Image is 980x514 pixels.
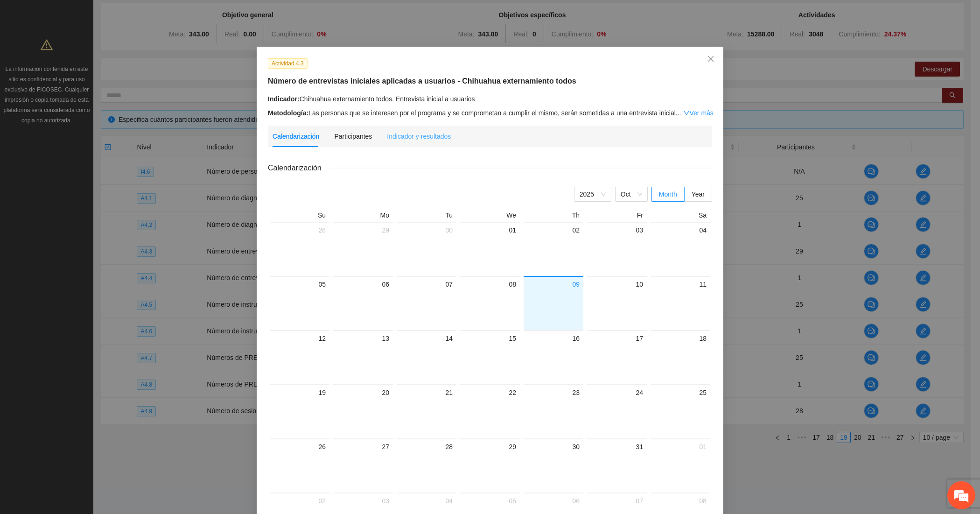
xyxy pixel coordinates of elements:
span: 2025 [580,187,606,201]
td: 2025-10-26 [268,438,331,493]
td: 2025-10-13 [331,330,395,384]
td: 2025-10-28 [395,438,458,493]
td: 2025-10-10 [585,276,649,330]
button: Close [698,47,723,72]
td: 2025-10-29 [458,438,522,493]
div: 24 [591,387,643,398]
div: Indicador y resultados [387,131,451,141]
div: 2:51 PM [12,92,157,130]
div: 07 [591,495,643,507]
span: Recuerdame ¿te proporcione algún no. de ticket? [19,135,150,156]
span: Calendarización [268,162,329,174]
span: ... [676,109,681,117]
td: 2025-10-30 [522,438,585,493]
a: Expand [683,109,714,117]
div: [PERSON_NAME] [16,165,166,172]
div: [PERSON_NAME] [16,240,166,247]
span: down [683,110,690,116]
th: Fr [585,211,649,222]
td: 2025-10-02 [522,222,585,276]
td: 2025-10-07 [395,276,458,330]
div: 01 [654,441,707,452]
td: 2025-10-27 [331,438,395,493]
div: 25 [654,387,707,398]
td: 2025-10-20 [331,384,395,438]
div: 29 [464,441,516,452]
span: no, aun no [130,178,164,188]
td: 2025-10-14 [395,330,458,384]
span: [PERSON_NAME], te proporciono este no. de ticket: #3432 [19,210,150,231]
td: 2025-09-28 [268,222,331,276]
span: Adjuntar un archivo [161,283,171,293]
div: 18 [654,333,707,344]
div: Las personas que se interesen por el programa y se comprometan a cumplir el mismo, serán sometida... [268,108,712,118]
td: 2025-10-17 [585,330,649,384]
td: 2025-10-18 [649,330,712,384]
td: 2025-10-22 [458,384,522,438]
span: gracias! [138,253,164,263]
div: 03 [591,225,643,236]
div: 30 [400,225,453,236]
div: Calendarización [273,131,319,141]
td: 2025-10-08 [458,276,522,330]
span: Oct [621,187,642,201]
div: 01 [464,225,516,236]
td: 2025-10-23 [522,384,585,438]
td: 2025-10-19 [268,384,331,438]
div: 05 [273,279,326,290]
div: 04 [400,495,453,507]
strong: Metodología: [268,109,308,117]
div: 22 [464,387,516,398]
div: 16 [527,333,580,344]
div: 04 [654,225,707,236]
div: 14 [400,333,453,344]
div: 2:52 PM [124,174,170,192]
td: 2025-10-12 [268,330,331,384]
td: 2025-10-15 [458,330,522,384]
th: Su [268,211,331,222]
div: 2:54 PM [132,249,170,267]
div: 23 [527,387,580,398]
div: 26 [273,441,326,452]
div: 31 [591,441,643,452]
td: 2025-09-30 [395,222,458,276]
div: 07 [400,279,453,290]
div: 2:54 PM [12,206,157,234]
td: 2025-10-04 [649,222,712,276]
div: 30 [527,441,580,452]
span: Finalizar chat [160,260,170,268]
textarea: Escriba su mensaje y pulse “Intro” [5,272,178,305]
div: 19 [273,387,326,398]
div: 05 [464,495,516,507]
span: Enviar mensaje de voz [147,283,157,293]
td: 2025-10-01 [458,222,522,276]
div: 13 [337,333,389,344]
td: 2025-10-06 [331,276,395,330]
div: Josselin Bravo [49,48,157,60]
span: vale muchas gracias por los detalles, con esto podemos averiguar por qué sucede el error [PERSON_... [19,95,150,126]
div: Minimizar ventana de chat en vivo [153,5,175,27]
div: 28 [273,225,326,236]
th: We [458,211,522,222]
div: 2:52 PM [12,132,157,160]
div: 20 [337,387,389,398]
div: 10 [591,279,643,290]
span: Year [692,190,705,198]
th: Th [522,211,585,222]
div: 06 [337,279,389,290]
div: 02 [273,495,326,507]
td: 2025-10-21 [395,384,458,438]
div: Participantes [334,131,372,141]
td: 2025-10-11 [649,276,712,330]
div: [PERSON_NAME] [16,197,170,204]
div: 03 [337,495,389,507]
td: 2025-10-09 [522,276,585,330]
span: close [707,55,714,63]
th: Sa [649,211,712,222]
div: 15 [464,333,516,344]
th: Mo [331,211,395,222]
td: 2025-10-25 [649,384,712,438]
td: 2025-09-29 [331,222,395,276]
th: Tu [395,211,458,222]
div: 28 [400,441,453,452]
